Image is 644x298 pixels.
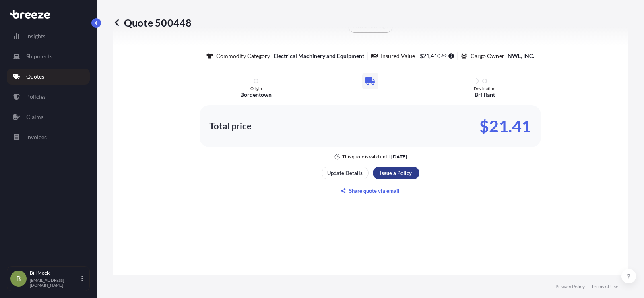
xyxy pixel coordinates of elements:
[380,169,412,177] p: Issue a Policy
[474,86,495,91] p: Destination
[26,93,46,101] p: Policies
[26,52,52,60] p: Shipments
[7,129,90,145] a: Invoices
[591,283,618,290] a: Terms of Use
[349,187,400,195] p: Share quote via email
[7,69,90,85] a: Quotes
[327,169,363,177] p: Update Details
[342,154,390,160] p: This quote is valid until
[26,32,45,40] p: Insights
[7,89,90,105] a: Policies
[7,48,90,65] a: Shipments
[429,53,431,59] span: ,
[508,52,534,60] p: NWL, INC.
[471,52,504,60] p: Cargo Owner
[441,54,442,57] span: .
[26,113,43,121] p: Claims
[216,52,270,60] p: Commodity Category
[273,52,364,60] p: Electrical Machinery and Equipment
[30,270,80,276] p: Bill Mock
[381,52,415,60] p: Insured Value
[442,54,447,57] span: 96
[479,120,531,133] p: $21.41
[555,283,585,290] a: Privacy Policy
[391,154,407,160] p: [DATE]
[113,16,192,29] p: Quote 500448
[7,28,90,44] a: Insights
[16,275,21,283] span: B
[322,184,419,197] button: Share quote via email
[373,167,419,179] button: Issue a Policy
[209,122,252,130] p: Total price
[26,133,47,141] p: Invoices
[322,167,369,179] button: Update Details
[7,109,90,125] a: Claims
[30,278,80,288] p: [EMAIL_ADDRESS][DOMAIN_NAME]
[475,91,495,99] p: Brilliant
[250,86,262,91] p: Origin
[423,53,429,59] span: 21
[420,53,423,59] span: $
[26,73,44,81] p: Quotes
[431,53,440,59] span: 410
[240,91,272,99] p: Bordentown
